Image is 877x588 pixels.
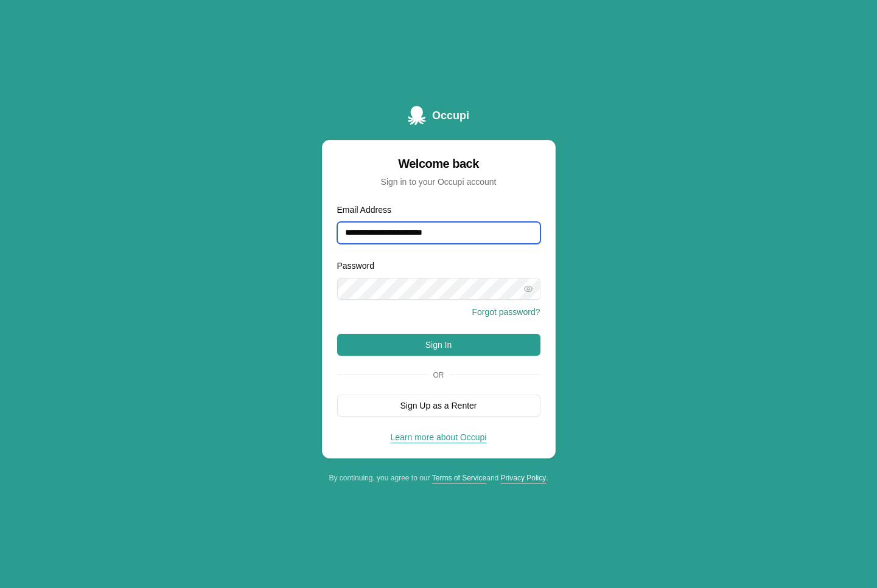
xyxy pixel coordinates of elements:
[391,432,487,442] a: Learn more about Occupi
[337,395,540,417] button: Sign Up as a Renter
[428,370,449,380] span: Or
[408,106,469,125] a: Occupi
[432,107,469,124] span: Occupi
[322,473,556,483] div: By continuing, you agree to our and .
[432,474,486,482] a: Terms of Service
[501,474,547,482] a: Privacy Policy
[337,176,540,188] div: Sign in to your Occupi account
[472,306,540,318] button: Forgot password?
[337,155,540,172] div: Welcome back
[337,334,540,356] button: Sign In
[337,261,374,271] label: Password
[337,205,391,215] label: Email Address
